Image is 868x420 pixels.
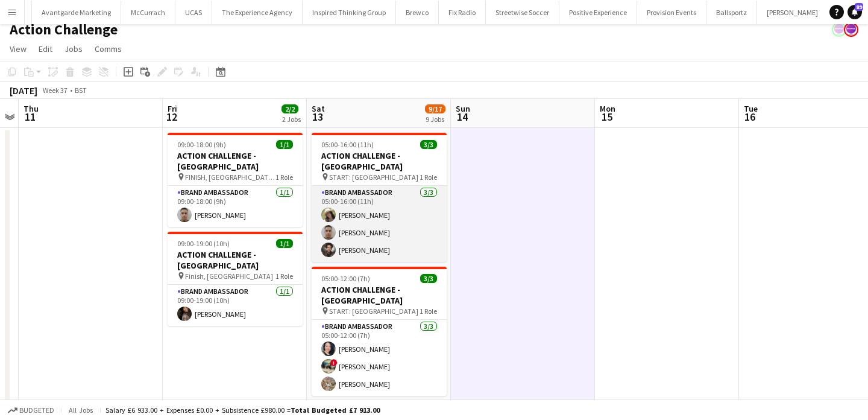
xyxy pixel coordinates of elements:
button: Fix Radio [439,1,486,24]
span: FINISH, [GEOGRAPHIC_DATA][PERSON_NAME], [GEOGRAPHIC_DATA] [185,173,275,182]
span: Tue [744,103,758,114]
span: Thu [24,103,39,114]
span: 16 [742,110,758,124]
app-job-card: 05:00-16:00 (11h)3/3ACTION CHALLENGE - [GEOGRAPHIC_DATA] START: [GEOGRAPHIC_DATA]1 RoleBrand Amba... [312,133,447,262]
app-user-avatar: Florence Watkinson [844,22,858,37]
span: Week 37 [40,86,70,95]
app-job-card: 05:00-12:00 (7h)3/3ACTION CHALLENGE - [GEOGRAPHIC_DATA] START: [GEOGRAPHIC_DATA]1 RoleBrand Ambas... [312,267,447,396]
app-card-role: Brand Ambassador3/305:00-16:00 (11h)[PERSON_NAME][PERSON_NAME][PERSON_NAME] [312,186,447,262]
a: 89 [848,5,862,19]
app-job-card: 09:00-19:00 (10h)1/1ACTION CHALLENGE - [GEOGRAPHIC_DATA] Finish, [GEOGRAPHIC_DATA]1 RoleBrand Amb... [168,232,303,326]
span: Jobs [64,43,83,54]
h3: ACTION CHALLENGE - [GEOGRAPHIC_DATA] [168,249,303,271]
div: Salary £6 933.00 + Expenses £0.00 + Subsistence £980.00 = [105,406,380,415]
span: 1 Role [275,173,293,182]
span: 1/1 [276,239,293,248]
button: Streetwise Soccer [486,1,559,24]
button: UCAS [175,1,212,24]
button: Provision Events [637,1,706,24]
span: 12 [166,110,177,124]
app-job-card: 09:00-18:00 (9h)1/1ACTION CHALLENGE - [GEOGRAPHIC_DATA] FINISH, [GEOGRAPHIC_DATA][PERSON_NAME], [... [168,133,303,227]
span: START: [GEOGRAPHIC_DATA] [329,173,418,182]
a: Jobs [60,41,87,57]
span: Sun [456,103,470,114]
app-card-role: Brand Ambassador1/109:00-18:00 (9h)[PERSON_NAME] [168,186,303,227]
span: Edit [39,43,52,54]
span: START: [GEOGRAPHIC_DATA] [329,307,418,316]
button: Avantgarde Marketing [32,1,121,24]
span: 89 [855,3,863,11]
span: Budgeted [19,406,54,415]
span: Total Budgeted £7 913.00 [291,406,380,415]
span: Sat [312,103,325,114]
app-card-role: Brand Ambassador1/109:00-19:00 (10h)[PERSON_NAME] [168,285,303,326]
button: Budgeted [6,404,56,417]
div: 2 Jobs [282,115,301,124]
h3: ACTION CHALLENGE - [GEOGRAPHIC_DATA] [312,284,447,306]
span: ! [330,359,338,366]
h3: ACTION CHALLENGE - [GEOGRAPHIC_DATA] [168,150,303,172]
span: View [10,43,27,54]
button: Brewco [396,1,439,24]
span: 3/3 [420,274,437,283]
span: 14 [454,110,470,124]
span: Finish, [GEOGRAPHIC_DATA] [185,272,273,281]
h1: Action Challenge [10,21,118,39]
span: Fri [168,103,177,114]
span: All jobs [66,406,95,415]
app-user-avatar: Florence Watkinson [832,22,846,37]
span: 13 [310,110,325,124]
div: [DATE] [10,84,37,97]
span: 1/1 [276,140,293,149]
a: Comms [90,41,127,57]
button: Ballsportz [706,1,757,24]
span: 09:00-18:00 (9h) [177,140,226,149]
span: Comms [95,43,122,54]
span: 05:00-12:00 (7h) [321,274,370,283]
span: 1 Role [275,272,293,281]
button: The Experience Agency [212,1,303,24]
span: 2/2 [281,104,298,113]
span: 9/17 [425,104,445,113]
span: 1 Role [420,173,437,182]
span: 05:00-16:00 (11h) [321,140,374,149]
span: 1 Role [420,307,437,316]
div: BST [75,86,87,95]
span: Mon [600,103,615,114]
button: Inspired Thinking Group [303,1,396,24]
a: Edit [34,41,57,57]
a: View [5,41,31,57]
h3: ACTION CHALLENGE - [GEOGRAPHIC_DATA] [312,150,447,172]
span: 15 [598,110,615,124]
span: 11 [22,110,39,124]
app-card-role: Brand Ambassador3/305:00-12:00 (7h)[PERSON_NAME]![PERSON_NAME][PERSON_NAME] [312,320,447,396]
button: McCurrach [121,1,175,24]
span: 09:00-19:00 (10h) [177,239,230,248]
span: 3/3 [420,140,437,149]
button: [PERSON_NAME] [757,1,828,24]
button: Positive Experience [559,1,637,24]
div: 9 Jobs [426,115,445,124]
